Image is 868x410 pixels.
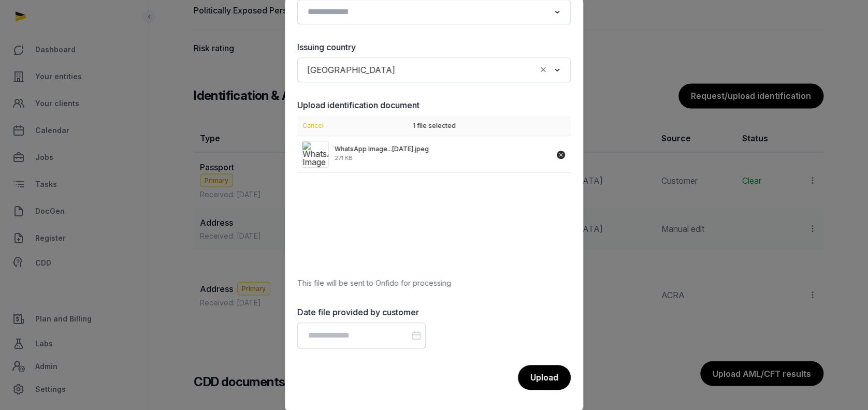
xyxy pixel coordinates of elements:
div: Upload [518,365,571,390]
button: Clear Selected [539,63,548,77]
div: Search for option [302,61,566,79]
img: WhatsApp Image 2025-07-30 at 09.05.22.jpeg [302,141,328,167]
div: WhatsApp Image 2025-07-30 at 09.05.22.jpeg [335,145,429,153]
input: Search for option [303,5,549,19]
input: Datepicker input [297,323,426,348]
button: Remove file [555,149,567,160]
div: This file will be sent to Onfido for processing [297,277,571,289]
input: Search for option [400,63,536,77]
div: Uppy Dashboard [297,115,571,271]
label: Upload identification document [297,99,571,111]
button: Cancel [299,119,327,133]
div: Search for option [302,3,566,21]
label: Issuing country [297,41,571,53]
span: [GEOGRAPHIC_DATA] [305,63,398,77]
div: 1 file selected [390,115,478,136]
label: Date file provided by customer [297,306,426,318]
div: 271 KB [335,155,353,161]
